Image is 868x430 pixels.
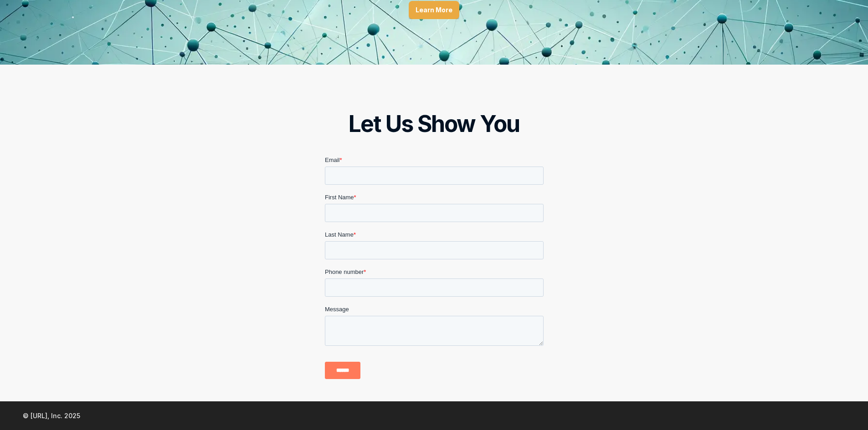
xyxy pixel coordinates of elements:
iframe: Form 0 [325,156,544,387]
iframe: Chat Widget [704,314,868,430]
a: Learn More [409,1,459,19]
h2: Let Us Show You [349,110,519,137]
p: © [URL], Inc. 2025 [23,411,80,420]
p: Learn More [416,6,452,14]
